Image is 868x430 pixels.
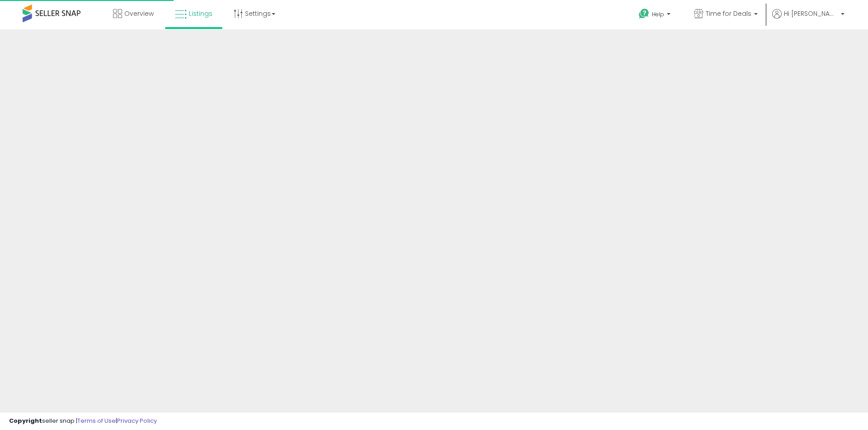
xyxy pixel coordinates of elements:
[784,9,838,18] span: Hi [PERSON_NAME]
[632,1,679,29] a: Help
[772,9,844,29] a: Hi [PERSON_NAME]
[189,9,212,18] span: Listings
[706,9,751,18] span: Time for Deals
[652,10,664,18] span: Help
[638,8,650,19] i: Get Help
[124,9,154,18] span: Overview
